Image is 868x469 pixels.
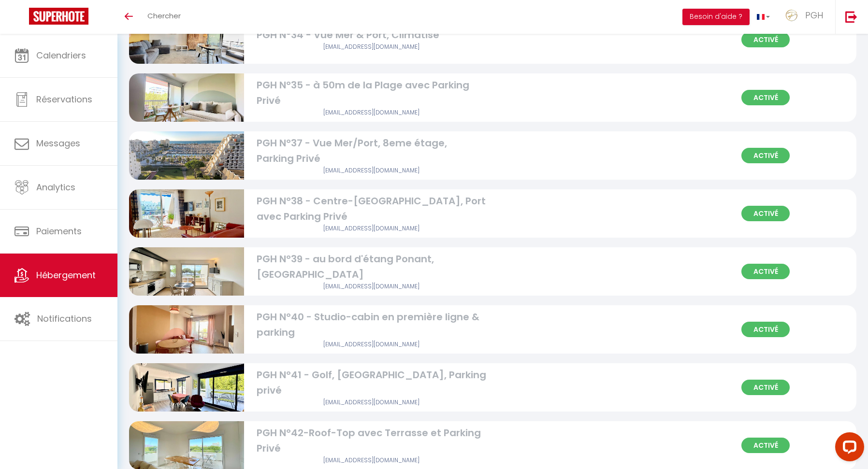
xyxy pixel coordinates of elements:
[36,49,86,61] span: Calendriers
[257,224,486,233] div: Airbnb
[36,93,92,105] span: Réservations
[37,313,92,325] span: Notifications
[741,380,790,395] span: Activé
[257,194,486,224] div: PGH N°38 - Centre-[GEOGRAPHIC_DATA], Port avec Parking Privé
[257,282,486,291] div: Airbnb
[741,148,790,163] span: Activé
[36,137,80,149] span: Messages
[682,9,750,25] button: Besoin d'aide ?
[257,398,486,407] div: Airbnb
[741,90,790,105] span: Activé
[741,206,790,221] span: Activé
[741,32,790,47] span: Activé
[257,166,486,175] div: Airbnb
[36,181,75,193] span: Analytics
[29,8,88,25] img: Super Booking
[741,438,790,453] span: Activé
[257,28,486,43] div: PGH N°34 - Vue Mer & Port, Climatisé
[784,9,799,22] img: ...
[741,264,790,279] span: Activé
[36,269,96,281] span: Hébergement
[257,368,486,398] div: PGH N°41 - Golf, [GEOGRAPHIC_DATA], Parking privé
[257,43,486,52] div: Airbnb
[257,252,486,282] div: PGH N°39 - au bord d'étang Ponant, [GEOGRAPHIC_DATA]
[257,108,486,117] div: Airbnb
[257,456,486,465] div: Airbnb
[257,426,486,456] div: PGH N°42-Roof-Top avec Terrasse et Parking Privé
[147,11,181,21] span: Chercher
[845,11,857,23] img: logout
[805,9,823,21] span: PGH
[36,225,82,237] span: Paiements
[257,310,486,340] div: PGH N°40 - Studio-cabin en première ligne & parking
[257,340,486,349] div: Airbnb
[741,322,790,337] span: Activé
[257,136,486,166] div: PGH N°37 - Vue Mer/Port, 8eme étage, Parking Privé
[827,428,868,469] iframe: LiveChat chat widget
[257,78,486,108] div: PGH N°35 - à 50m de la Plage avec Parking Privé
